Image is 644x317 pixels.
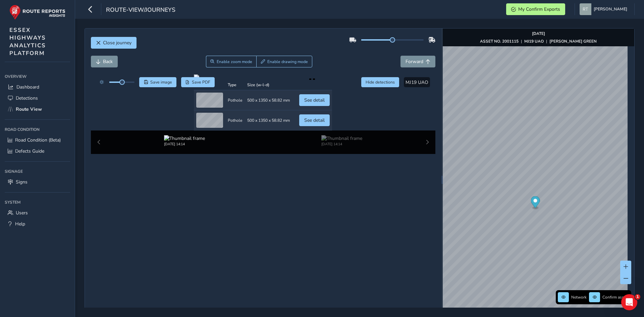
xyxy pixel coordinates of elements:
span: Enable drawing mode [267,59,308,64]
span: Forward [406,58,423,65]
span: Save PDF [192,80,210,85]
span: Users [16,210,28,216]
a: Users [5,207,70,218]
div: [DATE] 14:14 [321,142,362,147]
span: Route View [16,106,42,112]
span: Signs [16,179,28,185]
button: [PERSON_NAME] [580,3,630,15]
span: 1 [635,294,640,300]
img: Thumbnail frame [321,135,362,142]
a: Route View [5,104,70,115]
span: Enable zoom mode [217,59,252,64]
span: See detail [304,117,325,123]
a: Signs [5,176,70,188]
button: Draw [256,56,312,67]
span: Hide detections [366,80,395,85]
div: Signage [5,166,70,176]
div: System [5,197,70,207]
div: Map marker [531,196,540,210]
td: Pothole [225,110,245,130]
div: Overview [5,71,70,82]
span: Defects Guide [15,148,44,154]
span: My Confirm Exports [518,6,560,12]
span: MJ19 UAO [406,79,428,86]
span: Save image [150,80,172,85]
img: diamond-layout [580,3,591,15]
td: Pothole [225,90,245,110]
button: Save [139,77,176,87]
span: Confirm assets [602,295,629,300]
strong: MJ19 UAO [524,39,544,44]
div: Road Condition [5,124,70,135]
span: Close journey [103,40,131,46]
span: Detections [16,95,38,101]
button: Hide detections [361,77,399,87]
a: Road Condition (Beta) [5,135,70,146]
a: Help [5,218,70,229]
img: Thumbnail frame [164,135,205,142]
span: ESSEX HIGHWAYS ANALYTICS PLATFORM [9,26,46,57]
button: See detail [299,114,330,126]
span: Help [15,221,25,227]
button: Zoom [206,56,257,67]
span: Network [571,295,587,300]
div: | | [480,39,597,44]
button: See detail [299,94,330,106]
strong: ASSET NO. 2001115 [480,39,519,44]
img: rr logo [9,5,65,20]
a: Dashboard [5,82,70,93]
a: Detections [5,93,70,104]
iframe: Intercom live chat [621,294,637,310]
button: My Confirm Exports [506,3,565,15]
span: Back [103,58,113,65]
button: PDF [181,77,215,87]
div: [DATE] 14:14 [164,142,205,147]
span: Dashboard [16,84,39,90]
strong: [PERSON_NAME] GREEN [549,39,597,44]
span: [PERSON_NAME] [594,3,627,15]
td: 500 x 1350 x 58.82 mm [245,110,292,130]
span: See detail [304,97,325,103]
a: Defects Guide [5,146,70,157]
button: Back [91,56,118,67]
span: Road Condition (Beta) [15,137,61,143]
button: Forward [400,56,435,67]
strong: [DATE] [532,31,545,36]
span: route-view/journeys [106,6,175,15]
td: 500 x 1350 x 58.82 mm [245,90,292,110]
button: Close journey [91,37,137,49]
